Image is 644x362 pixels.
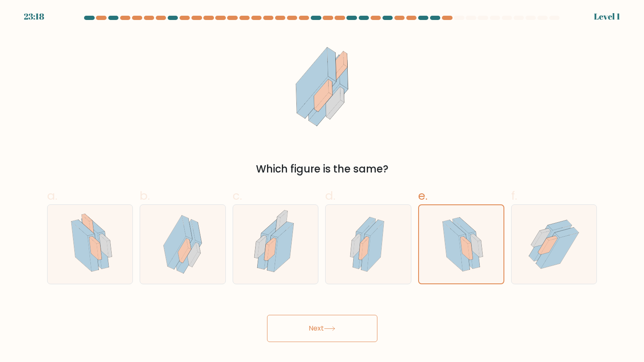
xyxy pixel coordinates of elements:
[140,187,150,204] span: b.
[325,187,335,204] span: d.
[267,315,377,342] button: Next
[511,187,517,204] span: f.
[52,161,592,177] div: Which figure is the same?
[47,187,57,204] span: a.
[24,10,44,23] div: 23:18
[418,187,427,204] span: e.
[233,187,242,204] span: c.
[594,10,620,23] div: Level 1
